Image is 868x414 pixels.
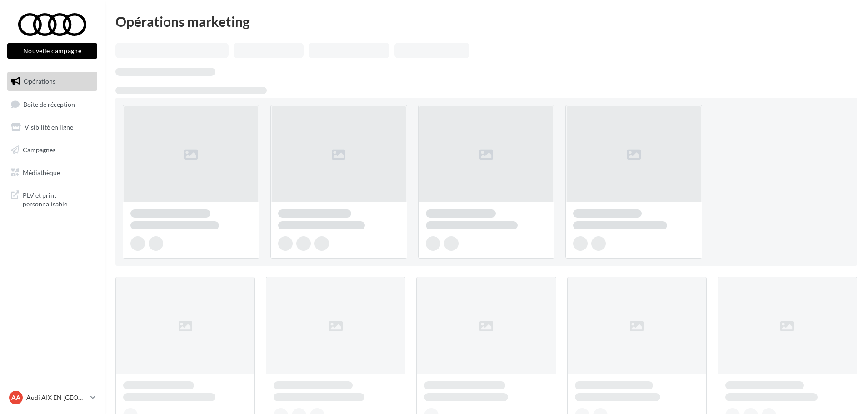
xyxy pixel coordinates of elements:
[23,146,55,154] span: Campagnes
[5,185,99,212] a: PLV et print personnalisable
[11,393,20,402] span: AA
[23,100,75,108] span: Boîte de réception
[5,163,99,182] a: Médiathèque
[5,72,99,91] a: Opérations
[5,118,99,137] a: Visibilité en ligne
[25,123,73,131] span: Visibilité en ligne
[7,389,97,406] a: AA Audi AIX EN [GEOGRAPHIC_DATA]
[5,140,99,160] a: Campagnes
[115,15,857,28] div: Opérations marketing
[24,77,55,85] span: Opérations
[7,43,97,59] button: Nouvelle campagne
[23,168,60,176] span: Médiathèque
[26,393,87,402] p: Audi AIX EN [GEOGRAPHIC_DATA]
[23,189,94,209] span: PLV et print personnalisable
[5,95,99,114] a: Boîte de réception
